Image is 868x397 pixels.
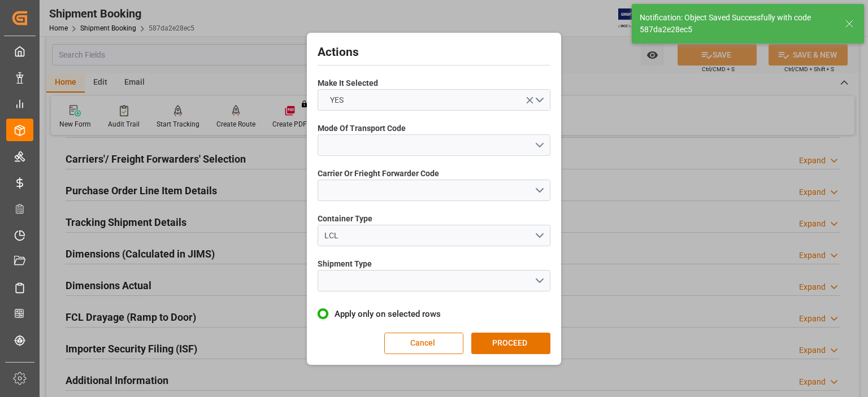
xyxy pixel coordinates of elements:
[318,134,550,156] button: open menu
[318,258,372,270] span: Shipment Type
[318,180,550,201] button: open menu
[324,94,349,106] span: YES
[318,89,550,111] button: open menu
[640,12,834,36] div: Notification: Object Saved Successfully with code 587da2e28ec5
[384,333,463,354] button: Cancel
[318,213,372,225] span: Container Type
[318,43,550,62] h2: Actions
[324,230,535,242] div: LCL
[318,168,439,180] span: Carrier Or Frieght Forwarder Code
[318,225,550,246] button: open menu
[318,123,406,134] span: Mode Of Transport Code
[318,307,550,321] label: Apply only on selected rows
[471,333,550,354] button: PROCEED
[318,270,550,291] button: open menu
[318,77,378,89] span: Make It Selected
